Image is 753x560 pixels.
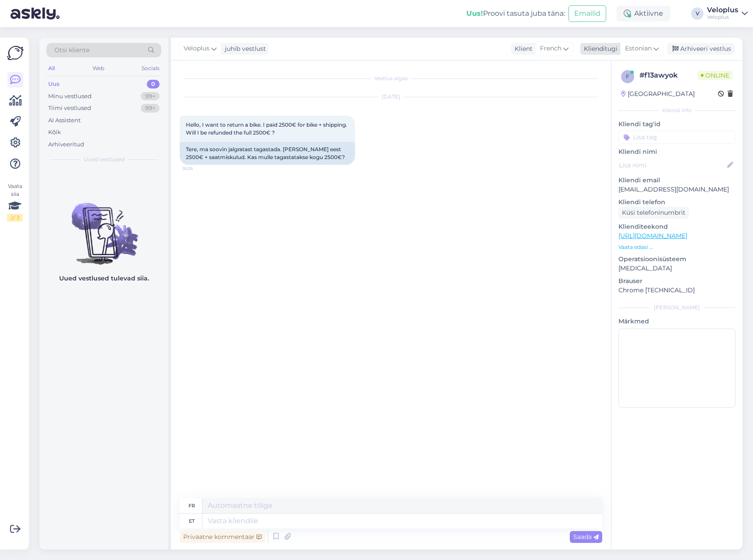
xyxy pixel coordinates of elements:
p: Chrome [TECHNICAL_ID] [618,286,735,295]
div: Arhiveeri vestlus [667,43,735,55]
span: French [540,44,561,53]
div: Vestlus algas [180,74,602,82]
p: Brauser [618,276,735,286]
div: Socials [140,63,161,74]
div: Arhiveeritud [48,140,84,149]
div: Veloplus [707,14,738,21]
p: Uued vestlused tulevad siia. [59,274,149,283]
div: 99+ [141,92,160,101]
span: Saada [573,533,599,541]
div: # f13awyok [639,70,697,81]
div: Veloplus [707,7,738,14]
div: 0 [147,80,160,89]
p: Kliendi email [618,176,735,185]
input: Lisa tag [618,131,735,144]
div: Kliendi info [618,106,735,114]
div: Web [91,63,106,74]
b: Uus! [466,9,483,18]
div: 99+ [141,104,160,113]
img: No chats [39,187,168,266]
div: Aktiivne [617,6,670,21]
div: Kõik [48,128,61,137]
img: Askly Logo [7,45,24,61]
span: 16:26 [182,165,215,172]
p: Klienditeekond [618,222,735,231]
div: Privaatne kommentaar [180,531,265,543]
p: Märkmed [618,317,735,326]
div: V [691,7,703,20]
div: [DATE] [180,93,602,101]
div: Küsi telefoninumbrit [618,207,689,219]
span: Otsi kliente [54,46,89,55]
div: Tere, ma soovin jalgratast tagastada. [PERSON_NAME] eest 2500€ + saatmiskulud. Kas mulle tagastat... [180,142,355,165]
a: [URL][DOMAIN_NAME] [618,232,687,240]
div: AI Assistent [48,116,81,125]
div: [GEOGRAPHIC_DATA] [621,89,695,99]
button: Emailid [568,5,606,22]
div: Minu vestlused [48,92,92,101]
div: [PERSON_NAME] [618,304,735,312]
div: fr [188,498,195,513]
span: Hello, I want to return a bike. I paid 2500€ for bike + shipping. Will I be refunded the full 250... [186,121,348,136]
div: Tiimi vestlused [48,104,91,113]
div: 2 / 3 [7,214,23,222]
div: Klient [511,44,533,53]
div: juhib vestlust [221,44,266,53]
span: Veloplus [184,44,210,53]
span: Uued vestlused [84,156,124,163]
span: Estonian [625,44,652,53]
div: Proovi tasuta juba täna: [466,8,565,19]
p: Vaata edasi ... [618,243,735,251]
p: Operatsioonisüsteem [618,255,735,264]
p: Kliendi nimi [618,147,735,156]
div: Klienditugi [580,44,618,53]
p: [EMAIL_ADDRESS][DOMAIN_NAME] [618,185,735,194]
div: Vaata siia [7,182,23,222]
p: Kliendi telefon [618,198,735,207]
span: Online [697,71,733,80]
p: Kliendi tag'id [618,120,735,129]
input: Lisa nimi [619,160,725,170]
span: f [626,73,629,80]
div: et [189,514,195,528]
p: [MEDICAL_DATA] [618,264,735,273]
a: VeloplusVeloplus [707,7,748,21]
div: Uus [48,80,60,89]
div: All [46,63,57,74]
